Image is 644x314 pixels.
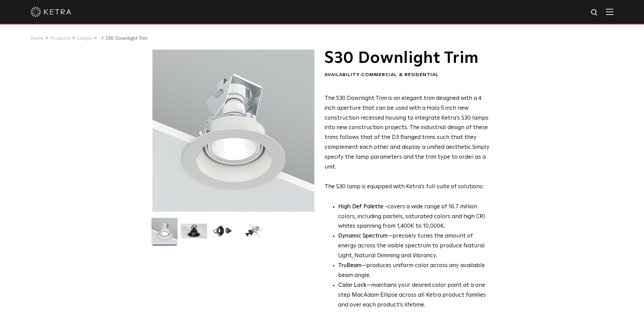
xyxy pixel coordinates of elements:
[338,261,490,281] li: —produces uniform color across any available beam angle.
[338,263,362,268] strong: TruBeam
[338,281,490,310] li: —maintains your desired color point at a one step MacAdam Ellipse across all Ketra product famili...
[151,218,178,249] img: S30-DownlightTrim-2021-Web-Square
[338,202,490,232] p: covers a wide range of 16.7 million colors, including pastels, saturated colors and high CRI whit...
[31,36,43,41] a: Home
[31,7,71,17] img: ketra-logo-2019-white
[325,50,490,67] h1: S30 Downlight Trim
[590,8,599,17] img: search icon
[338,204,387,210] strong: High Def Palette -
[325,95,489,150] span: The S30 Downlight Trim is an elegant trim designed with a 4 inch aperture that can be used with a...
[210,224,237,243] img: S30 Halo Downlight_Table Top_Black
[325,144,490,170] span: Simply specify the lamp parameters and the trim type to order as a unit.​
[240,224,266,243] img: S30 Halo Downlight_Exploded_Black
[106,36,147,41] a: S30 Downlight Trim
[361,72,439,77] span: Commercial & Residential
[338,233,388,239] strong: Dynamic Spectrum
[50,36,70,41] a: Products
[325,94,490,192] p: The S30 lamp is equipped with Ketra's full suite of solutions:
[338,282,366,288] strong: Color Lock
[606,8,613,15] img: Hamburger%20Nav.svg
[181,224,207,243] img: S30 Halo Downlight_Hero_Black_Gradient
[325,72,490,78] div: Availability:
[338,231,490,261] li: —precisely tunes the amount of energy across the visible spectrum to produce Natural Light, Natur...
[77,36,92,41] a: Lamps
